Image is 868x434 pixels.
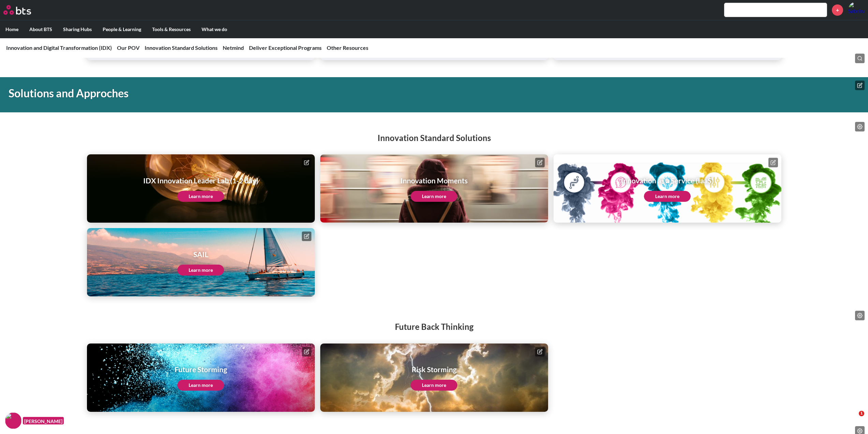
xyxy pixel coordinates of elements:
a: Netmind [223,44,244,51]
h1: Innovation Moments [400,176,468,185]
label: Tools & Resources [147,20,196,38]
button: Edit page tile [302,158,311,167]
h1: IDX Innovation Leader Lab (1-2 day) [143,176,258,185]
a: Learn more [177,191,224,202]
a: Learn more [177,265,224,276]
button: Edit page list [855,311,865,320]
button: Edit page tile [535,347,545,356]
a: Deliver Exceptional Programs [249,44,322,51]
label: People & Learning [97,20,147,38]
button: Edit page tile [302,347,311,356]
a: Learn more [177,380,224,391]
h1: Solutions and Approches [9,86,604,101]
a: + [832,4,843,16]
label: Sharing Hubs [58,20,97,38]
a: Other Resources [327,44,368,51]
figcaption: [PERSON_NAME] [23,417,64,425]
label: About BTS [24,20,58,38]
button: Edit hero [855,81,865,90]
label: What we do [196,20,233,38]
a: Learn more [644,191,691,202]
button: Edit page tile [768,158,778,167]
a: Go home [3,5,44,15]
button: Edit page tile [302,232,311,241]
a: Learn more [411,380,457,391]
a: Innovation and Digital Transformation (IDX) [6,44,112,51]
img: F [5,412,21,429]
a: Innovation Standard Solutions [145,44,218,51]
iframe: Intercom live chat [845,411,861,427]
a: Our POV [117,44,139,51]
a: Learn more [411,191,457,202]
img: Sabrina Aragon [848,2,865,18]
h1: Risk Storming [411,364,457,374]
h1: Future Storming [175,364,227,374]
img: BTS Logo [3,5,31,15]
span: 1 [859,411,864,416]
h1: SAIL [177,249,224,259]
button: Edit page list [855,122,865,131]
a: Profile [848,2,865,18]
button: Edit page tile [535,158,545,167]
h1: Innovation as a Service (IaaS) [621,176,713,185]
